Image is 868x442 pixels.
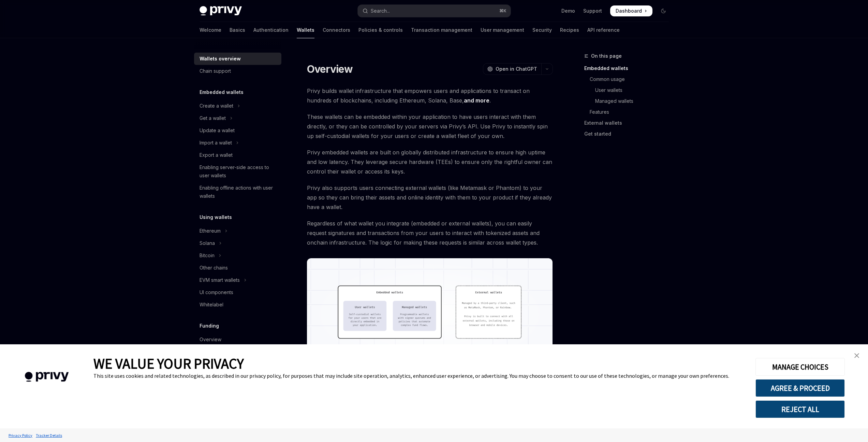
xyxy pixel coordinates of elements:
a: and more [464,97,489,104]
a: close banner [850,349,864,362]
img: company logo [10,362,83,392]
button: Toggle dark mode [658,5,669,16]
a: Wallets [297,22,314,38]
div: Solana [200,239,215,247]
h5: Using wallets [200,213,232,221]
button: Toggle Get a wallet section [194,112,281,124]
div: Export a wallet [200,151,233,159]
button: Toggle EVM smart wallets section [194,274,281,286]
div: Import a wallet [200,139,232,147]
div: This site uses cookies and related technologies, as described in our privacy policy, for purposes... [93,372,745,379]
h5: Embedded wallets [200,88,244,96]
a: Connectors [323,22,350,38]
div: Get a wallet [200,114,226,122]
a: Embedded wallets [584,63,674,74]
span: Privy builds wallet infrastructure that empowers users and applications to transact on hundreds o... [307,86,553,105]
span: These wallets can be embedded within your application to have users interact with them directly, ... [307,112,553,141]
button: AGREE & PROCEED [755,379,845,397]
button: REJECT ALL [755,400,845,418]
img: dark logo [200,6,242,16]
a: External wallets [584,118,674,128]
a: Export a wallet [194,149,281,161]
img: close banner [854,353,859,358]
div: Enabling server-side access to user wallets [200,163,277,180]
span: ⌘ K [499,8,506,14]
a: Demo [561,8,575,14]
a: Other chains [194,262,281,274]
a: Privacy Policy [7,429,34,441]
div: Ethereum [200,227,221,235]
h5: Funding [200,322,219,330]
a: UI components [194,286,281,299]
button: Toggle Solana section [194,237,281,249]
div: Overview [200,335,221,344]
a: Security [532,22,552,38]
a: User wallets [584,85,674,96]
a: Overview [194,333,281,346]
a: Dashboard [610,5,652,16]
a: Wallets overview [194,53,281,65]
span: Dashboard [616,8,642,14]
div: Update a wallet [200,126,235,135]
a: Features [584,107,674,118]
a: Enabling server-side access to user wallets [194,161,281,182]
div: Search... [371,7,390,15]
a: Tracker Details [34,429,64,441]
div: EVM smart wallets [200,276,240,284]
button: MANAGE CHOICES [755,358,845,376]
div: Create a wallet [200,102,233,110]
a: Basics [230,22,245,38]
a: Common usage [584,74,674,85]
a: Update a wallet [194,124,281,137]
button: Toggle Create a wallet section [194,100,281,112]
button: Toggle Import a wallet section [194,137,281,149]
div: Enabling offline actions with user wallets [200,184,277,200]
a: Get started [584,128,674,139]
span: WE VALUE YOUR PRIVACY [93,355,244,372]
span: Open in ChatGPT [496,66,537,72]
a: Managed wallets [584,96,674,107]
button: Open in ChatGPT [483,63,541,75]
div: Whitelabel [200,301,223,309]
a: Recipes [560,22,579,38]
div: UI components [200,288,233,296]
a: Authentication [253,22,289,38]
a: Policies & controls [358,22,403,38]
a: Welcome [200,22,221,38]
div: Other chains [200,264,228,272]
a: Transaction management [411,22,472,38]
img: images/walletoverview.png [307,258,553,370]
span: Regardless of what wallet you integrate (embedded or external wallets), you can easily request si... [307,219,553,247]
button: Toggle Bitcoin section [194,249,281,262]
a: Support [583,8,602,14]
a: Chain support [194,65,281,77]
a: User management [481,22,524,38]
h1: Overview [307,63,353,75]
button: Toggle Ethereum section [194,225,281,237]
a: Enabling offline actions with user wallets [194,182,281,202]
div: Chain support [200,67,231,75]
a: Whitelabel [194,299,281,311]
span: Privy embedded wallets are built on globally distributed infrastructure to ensure high uptime and... [307,148,553,176]
div: Bitcoin [200,251,215,260]
span: On this page [591,52,622,60]
div: Wallets overview [200,55,241,63]
span: Privy also supports users connecting external wallets (like Metamask or Phantom) to your app so t... [307,183,553,212]
a: API reference [587,22,620,38]
button: Open search [358,5,511,17]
